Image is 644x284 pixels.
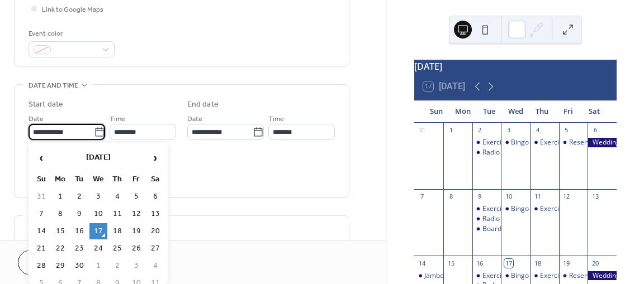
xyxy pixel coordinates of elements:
[476,192,484,201] div: 9
[533,259,542,267] div: 18
[562,192,571,201] div: 12
[562,259,571,267] div: 19
[108,223,126,239] td: 18
[146,258,164,274] td: 4
[447,192,455,201] div: 8
[127,189,145,205] td: 5
[476,259,484,267] div: 16
[146,189,164,205] td: 6
[501,271,530,281] div: Bingo
[108,240,126,257] td: 25
[591,192,599,201] div: 13
[504,192,513,201] div: 10
[187,113,202,125] span: Date
[268,113,284,125] span: Time
[89,223,107,239] td: 17
[146,223,164,239] td: 20
[108,258,126,274] td: 2
[472,224,501,234] div: Board Meeting
[18,250,87,275] a: Cancel
[588,271,617,281] div: Wedding
[482,204,509,214] div: Exercise
[501,138,530,147] div: Bingo
[530,271,559,281] div: Exercise
[482,138,509,147] div: Exercise
[533,126,542,134] div: 4
[32,258,50,274] td: 28
[29,113,44,125] span: Date
[70,240,88,257] td: 23
[511,204,529,214] div: Bingo
[29,28,112,40] div: Event color
[540,271,566,281] div: Exercise
[108,206,126,222] td: 11
[414,60,617,73] div: [DATE]
[447,259,455,267] div: 15
[540,138,566,147] div: Exercise
[127,206,145,222] td: 12
[476,100,502,123] div: Tue
[424,271,454,281] div: Jamboree
[472,214,501,224] div: Radio Bingo
[476,126,484,134] div: 2
[51,240,69,257] td: 22
[70,258,88,274] td: 30
[42,4,103,16] span: Link to Google Maps
[187,99,219,110] div: End date
[89,171,107,187] th: We
[146,171,164,187] th: Sa
[32,189,50,205] td: 31
[540,204,566,214] div: Exercise
[414,271,443,281] div: Jamboree
[146,240,164,257] td: 27
[51,223,69,239] td: 15
[511,271,529,281] div: Bingo
[70,223,88,239] td: 16
[530,138,559,147] div: Exercise
[89,240,107,257] td: 24
[89,206,107,222] td: 10
[32,206,50,222] td: 7
[559,271,588,281] div: Reserved
[530,204,559,214] div: Exercise
[447,126,455,134] div: 1
[146,206,164,222] td: 13
[108,189,126,205] td: 4
[472,271,501,281] div: Exercise
[472,148,501,157] div: Radio Bingo
[562,126,571,134] div: 5
[418,192,426,201] div: 7
[127,171,145,187] th: Fr
[51,171,69,187] th: Mo
[127,240,145,257] td: 26
[51,258,69,274] td: 29
[503,100,529,123] div: Wed
[51,206,69,222] td: 8
[110,113,125,125] span: Time
[70,171,88,187] th: Tu
[33,147,50,169] span: ‹
[569,138,598,147] div: Reserved
[482,214,519,224] div: Radio Bingo
[511,138,529,147] div: Bingo
[418,259,426,267] div: 14
[51,146,145,170] th: [DATE]
[591,126,599,134] div: 6
[555,100,581,123] div: Fri
[529,100,555,123] div: Thu
[89,258,107,274] td: 1
[51,189,69,205] td: 1
[472,138,501,147] div: Exercise
[569,271,598,281] div: Reserved
[449,100,476,123] div: Mon
[108,171,126,187] th: Th
[418,126,426,134] div: 31
[504,126,513,134] div: 3
[29,80,78,92] span: Date and time
[533,192,542,201] div: 11
[559,138,588,147] div: Reserved
[482,271,509,281] div: Exercise
[89,189,107,205] td: 3
[501,204,530,214] div: Bingo
[32,240,50,257] td: 21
